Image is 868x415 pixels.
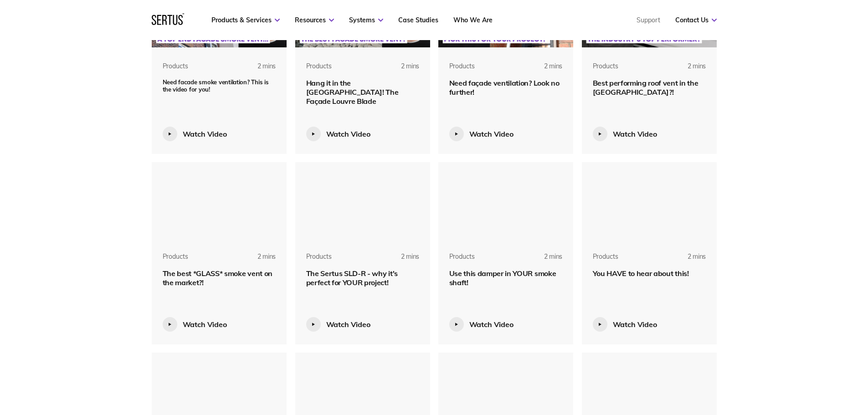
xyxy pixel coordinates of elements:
div: 2 mins [381,252,419,269]
div: Products [449,252,475,261]
span: Hang it in the [GEOGRAPHIC_DATA]! The Façade Louvre Blade [306,78,399,106]
div: Watch Video [183,129,227,138]
iframe: Chat Widget [704,309,868,415]
div: Watch Video [326,320,370,329]
div: Products [163,62,188,71]
span: Need facade smoke ventilation? This is the video for you! [163,78,269,93]
div: Products [306,62,332,71]
div: 2 mins [524,252,562,269]
a: Support [637,16,660,24]
span: Use this damper in YOUR smoke shaft! [449,269,556,287]
div: Products [449,62,475,71]
a: Systems [349,16,383,24]
div: Products [306,252,332,261]
div: Watch Video [613,320,657,329]
span: Best performing roof vent in the [GEOGRAPHIC_DATA]?! [593,78,699,97]
a: Products & Services [211,16,280,24]
a: Case Studies [398,16,438,24]
span: The best *GLASS* smoke vent on the market?! [163,269,272,287]
a: Contact Us [675,16,717,24]
div: 2 mins [381,62,419,78]
span: The Sertus SLD-R - why it's perfect for YOUR project! [306,269,398,287]
span: You HAVE to hear about this! [593,269,689,278]
div: 2 mins [668,252,706,269]
div: Products [163,252,188,261]
div: Watch Video [469,129,514,138]
div: 2 mins [238,252,276,269]
div: Watch Video [183,320,227,329]
span: Need façade ventilation? Look no further! [449,78,560,97]
div: Products [593,252,618,261]
div: 2 mins [524,62,562,78]
div: Watch Video [613,129,657,138]
div: Watch Video [469,320,514,329]
div: Products [593,62,618,71]
div: 2 mins [238,62,276,78]
div: Watch Video [326,129,370,138]
a: Resources [295,16,334,24]
div: 2 mins [668,62,706,78]
a: Who We Are [453,16,493,24]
